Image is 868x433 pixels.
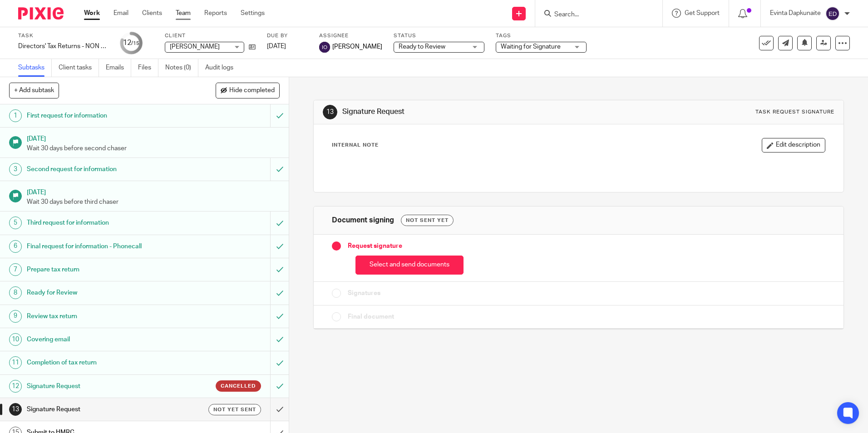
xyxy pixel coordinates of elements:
div: Directors' Tax Returns - NON BOOKKEEPING CLIENTS [18,42,109,51]
h1: Signature Request [27,403,183,416]
a: Notes (0) [165,59,198,77]
p: Internal Note [332,142,379,149]
button: + Add subtask [9,83,59,98]
a: Email [113,9,128,18]
h1: Document signing [332,216,394,225]
div: 9 [9,310,22,323]
a: Files [138,59,158,77]
div: 7 [9,263,22,276]
span: Cancelled [221,382,256,390]
div: 12 [9,380,22,393]
div: 6 [9,240,22,253]
div: Directors&#39; Tax Returns - NON BOOKKEEPING CLIENTS [18,42,109,51]
label: Due by [267,32,308,39]
a: Audit logs [205,59,240,77]
img: svg%3E [825,6,840,21]
h1: Third request for information [27,216,183,230]
h1: Signature Request [342,107,598,117]
span: Not yet sent [213,406,256,413]
span: Waiting for Signature [501,44,561,50]
h1: Final request for information - Phonecall [27,240,183,253]
span: [PERSON_NAME] [332,42,382,51]
h1: Second request for information [27,162,183,176]
h1: [DATE] [27,132,280,143]
span: Final document [348,312,394,321]
span: Request signature [348,241,402,251]
span: Signatures [348,289,380,298]
a: Emails [106,59,131,77]
a: Work [84,9,100,18]
div: 1 [9,109,22,122]
small: /15 [131,41,139,46]
div: 13 [9,403,22,416]
div: 10 [9,333,22,346]
label: Client [165,32,256,39]
span: Hide completed [229,87,275,94]
div: 11 [9,356,22,369]
h1: Completion of tax return [27,356,183,369]
div: 8 [9,286,22,299]
h1: [DATE] [27,186,280,197]
a: Clients [142,9,162,18]
label: Task [18,32,109,39]
div: 3 [9,163,22,176]
a: Team [176,9,191,18]
a: Settings [241,9,265,18]
h1: First request for information [27,109,183,123]
span: [DATE] [267,43,286,49]
div: 13 [323,105,337,119]
span: [PERSON_NAME] [170,44,220,50]
a: Reports [204,9,227,18]
button: Hide completed [216,83,280,98]
h1: Ready for Review [27,286,183,300]
div: Task request signature [755,108,834,116]
h1: Review tax return [27,310,183,323]
div: Not sent yet [401,215,454,226]
h1: Covering email [27,333,183,346]
img: Pixie [18,7,64,20]
img: svg%3E [319,42,330,53]
label: Status [394,32,484,39]
button: Select and send documents [355,256,464,275]
a: Subtasks [18,59,52,77]
h1: Prepare tax return [27,263,183,276]
p: Wait 30 days before third chaser [27,197,280,207]
label: Assignee [319,32,382,39]
h1: Signature Request [27,379,183,393]
span: Ready to Review [399,44,445,50]
p: Wait 30 days before second chaser [27,144,280,153]
div: 12 [123,38,139,48]
a: Client tasks [59,59,99,77]
div: 5 [9,216,22,229]
button: Edit description [762,138,825,153]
